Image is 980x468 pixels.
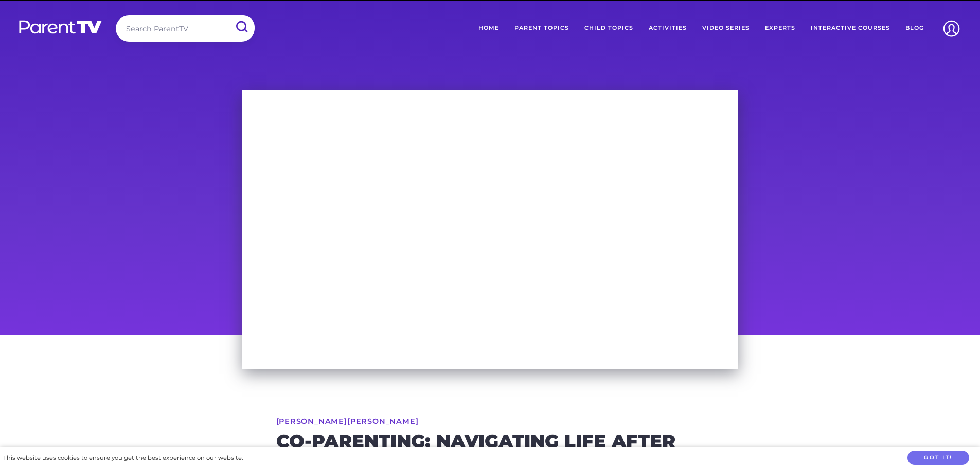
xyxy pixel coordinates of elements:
[907,451,969,465] button: Got it!
[347,418,418,425] a: [PERSON_NAME]
[116,15,255,42] input: Search ParentTV
[694,15,757,41] a: Video Series
[757,15,803,41] a: Experts
[577,15,641,41] a: Child Topics
[18,20,103,34] img: parenttv-logo-white.4c85aaf.svg
[803,15,898,41] a: Interactive Courses
[3,453,243,463] div: This website uses cookies to ensure you get the best experience on our website.
[276,433,704,465] h2: Co-Parenting: Navigating Life After Separation
[228,15,255,39] input: Submit
[471,15,507,41] a: Home
[898,15,932,41] a: Blog
[641,15,694,41] a: Activities
[938,15,965,42] img: Account
[507,15,577,41] a: Parent Topics
[276,418,347,425] a: [PERSON_NAME]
